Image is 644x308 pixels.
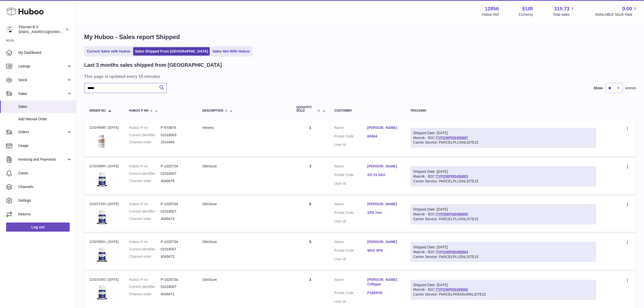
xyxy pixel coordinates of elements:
a: Current Sales with Huboo [85,47,132,56]
dt: User Id [334,257,367,262]
span: entries [625,86,636,91]
dd: P-970876 [161,125,192,130]
div: Carrier Service: PARCELPLUSNLSITE15 [413,179,594,184]
div: Carrier Service: PARCELPLUSNLSITE15 [413,254,594,259]
span: Settings [18,198,72,203]
h2: Last 3 months sales shipped from [GEOGRAPHIC_DATA] [84,62,222,69]
dt: Current identifier [129,171,161,176]
dt: Postal Code [334,173,367,179]
dd: P-1025734 [161,202,192,207]
span: Stock [18,78,67,82]
dt: Current identifier [129,284,161,289]
dd: 01018007 [161,247,192,252]
span: Invoicing and Payments [18,157,67,162]
dt: Huboo P no [129,202,161,207]
dd: 01018007 [161,209,192,214]
div: Maersk - B2C: [410,166,596,186]
dt: Postal Code [334,134,367,140]
td: 5 [291,197,329,232]
img: internalAdmin-12856@internal.huboo.com [6,26,14,33]
dt: User Id [334,142,367,147]
span: Add Manual Order [18,117,72,122]
dd: 4049473 [161,216,192,221]
div: SlimSure [203,239,286,244]
a: TYPQWPI00456895 [436,212,468,216]
span: Huboo P no [129,109,149,112]
a: TYPQWPI00456894 [436,250,468,254]
div: 123239993 | [DATE] [89,164,119,168]
span: 0.00 [622,5,632,12]
dt: Postal Code [334,210,367,216]
div: Shipped Date: [DATE] [413,131,594,135]
dt: Channel order [129,216,161,221]
dt: User Id [334,181,367,186]
a: [PERSON_NAME] C0lligan [367,277,400,287]
span: Quantity Sold [296,106,316,112]
dt: User Id [334,219,367,224]
span: Cases [18,171,72,176]
span: Sales [18,104,72,109]
a: Log out [6,223,70,232]
dt: Huboo P no [129,277,161,282]
dt: Name [334,125,367,131]
a: TYPQWPI00456883 [436,174,468,178]
a: 0.00 AVAILABLE Stock Total [595,5,638,17]
div: SlimSure [203,277,286,282]
div: Maersk - B2C: [410,128,596,148]
span: AVAILABLE Stock Total [595,12,638,17]
dd: 01018003 [161,133,192,138]
span: My Dashboard [18,50,72,55]
img: 128561738056625.png [89,170,115,188]
div: 123233262 | [DATE] [89,277,119,282]
div: Maersk - B2C: [410,280,596,300]
img: 128561738056625.png [89,208,115,226]
a: TYPQWPI00456882 [436,287,468,292]
dd: 2014404 [161,140,192,145]
dd: 01018007 [161,171,192,176]
dt: Name [334,202,367,208]
div: Maersk - B2C: [410,242,596,262]
div: 123237433 | [DATE] [89,202,119,206]
strong: EUR [522,5,533,12]
dd: P-1025734 [161,277,192,282]
dt: Postal Code [334,248,367,254]
span: Sales [18,91,67,96]
dt: Name [334,277,367,288]
strong: 12856 [485,5,499,12]
div: Maersk - B2C: [410,204,596,224]
a: WA5 3PN [367,248,400,253]
dt: Postal Code [334,290,367,297]
a: [PERSON_NAME] [367,202,400,207]
dd: 4049471 [161,292,192,297]
dt: Huboo P no [129,125,161,130]
div: Carrier Service: PARCELPLUSNLSITE15 [413,217,594,221]
dt: Current identifier [129,209,161,214]
a: Sales Not With Huboo [211,47,251,56]
dt: Channel order [129,292,161,297]
div: SlimSure [203,202,286,207]
dd: P-1025734 [161,239,192,244]
a: Sales Shipped From [GEOGRAPHIC_DATA] [133,47,210,56]
div: Fitsmart B.V. [19,25,64,34]
div: Shipped Date: [DATE] [413,283,594,287]
h3: This page is updated every 15 minutes [84,74,635,79]
div: SlimSure [203,164,286,169]
span: Total sales [553,12,575,17]
div: Shipped Date: [DATE] [413,207,594,212]
td: 1 [291,120,329,157]
span: Returns [18,212,72,217]
div: Carrier Service: PARCELPREMIUMNLSITE15 [413,292,594,297]
dt: User Id [334,299,367,304]
a: SO 51 0AX [367,173,400,177]
a: [PERSON_NAME] [367,125,400,130]
dt: Huboo P no [129,164,161,169]
dt: Current identifier [129,247,161,252]
span: Order No [89,109,106,112]
dt: Channel order [129,140,161,145]
dt: Channel order [129,254,161,259]
label: Show [594,86,603,91]
div: Huboo Ref [482,12,499,17]
dt: Current identifier [129,133,161,138]
td: 3 [291,159,329,194]
div: Carrier Service: PARCELPLUSNLSITE15 [413,140,594,145]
